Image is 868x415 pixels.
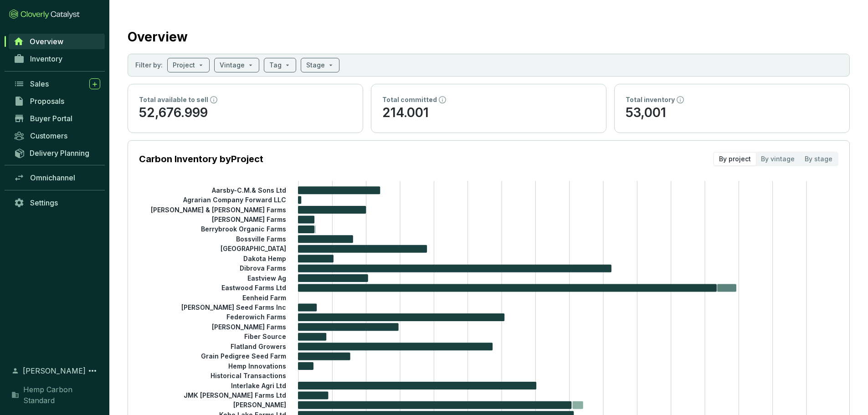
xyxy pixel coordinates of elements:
tspan: Federowich Farms [226,313,286,321]
p: Total committed [382,95,437,104]
span: [PERSON_NAME] [23,365,86,376]
a: Settings [9,195,105,210]
span: Inventory [30,54,62,63]
span: Proposals [30,97,64,106]
tspan: Dibrova Farms [240,264,286,272]
tspan: Historical Transactions [211,372,286,379]
span: Buyer Portal [30,114,72,123]
tspan: Dakota Hemp [243,255,286,262]
span: Delivery Planning [30,149,89,158]
div: By project [714,153,756,165]
div: By stage [800,153,837,165]
tspan: Eastwood Farms Ltd [221,284,286,292]
p: Total available to sell [139,95,208,104]
a: Buyer Portal [9,111,105,126]
p: Carbon Inventory by Project [139,153,263,165]
p: 53,001 [626,104,838,122]
tspan: Hemp Innovations [228,362,286,369]
span: Omnichannel [30,173,75,182]
div: segmented control [713,152,838,166]
a: Delivery Planning [9,145,105,160]
a: Inventory [9,51,105,67]
div: By vintage [756,153,800,165]
span: Settings [30,198,58,207]
span: Overview [30,37,63,46]
tspan: Eastview Ag [247,274,286,282]
tspan: Berrybrook Organic Farms [201,225,286,233]
tspan: Eenheid Farm [242,293,286,301]
tspan: [PERSON_NAME] Farms [212,215,286,223]
a: Customers [9,128,105,143]
tspan: [PERSON_NAME] & [PERSON_NAME] Farms [151,205,286,213]
tspan: Bossville Farms [236,235,286,243]
tspan: JMK [PERSON_NAME] Farms Ltd [184,391,286,399]
tspan: Grain Pedigree Seed Farm [201,352,286,360]
tspan: Aarsby-C.M.& Sons Ltd [211,186,286,194]
p: 214.001 [382,104,595,122]
tspan: [PERSON_NAME] Seed Farms Inc [181,303,286,311]
span: Customers [30,131,67,140]
a: Proposals [9,93,105,109]
span: Hemp Carbon Standard [23,384,100,406]
tspan: Agrarian Company Forward LLC [183,196,286,204]
a: Sales [9,76,105,92]
p: 52,676.999 [139,104,352,122]
tspan: Interlake Agri Ltd [231,381,286,389]
span: Sales [30,79,49,88]
a: Overview [9,34,105,49]
tspan: [PERSON_NAME] Farms [212,323,286,331]
tspan: [PERSON_NAME] [233,401,286,409]
tspan: Flatland Growers [231,343,286,350]
p: Filter by: [135,61,163,70]
p: Total inventory [626,95,675,104]
a: Omnichannel [9,170,105,185]
h2: Overview [128,27,188,46]
tspan: Fiber Source [244,333,286,340]
tspan: [GEOGRAPHIC_DATA] [221,245,286,252]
